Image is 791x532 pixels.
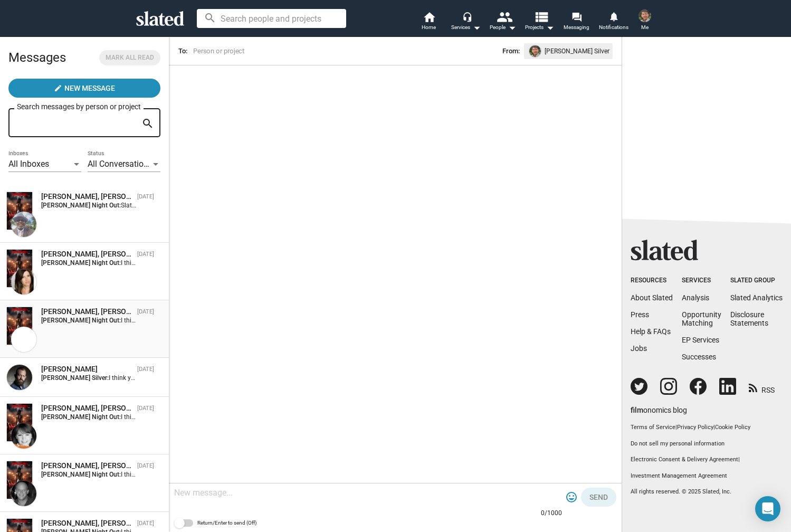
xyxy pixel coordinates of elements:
[11,269,36,294] img: Rena Ronson
[197,9,346,28] input: Search people and projects
[730,277,783,285] div: Slated Group
[41,403,133,413] div: Lisa Gutberlet, Paris Santana's Night Out
[599,21,628,34] span: Notifications
[41,413,121,421] strong: [PERSON_NAME] Night Out:
[502,45,520,57] span: From:
[631,456,738,463] a: Electronic Consent & Delivery Agreement
[8,45,66,70] h2: Messages
[41,249,133,259] div: Rena Ronson, Paris Santana's Night Out
[730,310,768,327] a: DisclosureStatements
[631,406,643,414] span: film
[137,520,154,527] time: [DATE]
[451,21,481,34] div: Services
[490,21,516,34] div: People
[631,344,647,353] a: Jobs
[7,461,32,499] img: Paris Santana's Night Out
[631,277,673,285] div: Resources
[11,423,36,449] img: Lisa Gutberlet
[64,79,115,98] span: New Message
[533,9,548,24] mat-icon: view_list
[197,517,256,529] span: Return/Enter to send (Off)
[541,509,562,518] mat-hint: 0/1000
[545,45,609,57] span: [PERSON_NAME] Silver
[595,11,632,34] a: Notifications
[564,21,589,34] span: Messaging
[521,11,558,34] button: Projects
[682,353,716,361] a: Successes
[192,46,373,56] input: Person or project
[422,21,436,34] span: Home
[137,308,154,315] time: [DATE]
[41,307,133,317] div: Zev Foreman, Paris Santana's Night Out
[632,7,657,35] button: Barry S. SilverMe
[571,12,582,22] mat-icon: forum
[41,259,121,267] strong: [PERSON_NAME] Night Out:
[470,21,483,34] mat-icon: arrow_drop_down
[11,327,36,352] img: Zev Foreman
[749,379,775,395] a: RSS
[88,159,153,169] span: All Conversations
[7,307,32,345] img: Paris Santana's Night Out
[41,202,121,209] strong: [PERSON_NAME] Night Out:
[677,424,713,431] a: Privacy Policy
[608,11,618,21] mat-icon: notifications
[682,310,721,327] a: OpportunityMatching
[713,424,715,431] span: |
[631,440,783,448] button: Do not sell my personal information
[106,52,154,63] span: Mark all read
[447,11,484,34] button: Services
[41,471,121,478] strong: [PERSON_NAME] Night Out:
[638,9,651,22] img: Barry S. Silver
[137,366,154,373] time: [DATE]
[11,481,36,506] img: Craig McMahon
[738,456,740,463] span: |
[730,293,783,302] a: Slated Analytics
[715,424,750,431] a: Cookie Policy
[641,21,649,34] span: Me
[682,293,709,302] a: Analysis
[137,193,154,200] time: [DATE]
[11,212,36,237] img: Raquib Hakiem Abduallah
[54,84,62,92] mat-icon: create
[631,472,783,480] a: Investment Management Agreement
[755,496,780,521] div: Open Intercom Messenger
[631,293,673,302] a: About Slated
[581,488,616,507] button: Send
[565,491,578,503] mat-icon: tag_faces
[423,11,435,23] mat-icon: home
[558,11,595,34] a: Messaging
[682,277,721,285] div: Services
[7,250,32,287] img: Paris Santana's Night Out
[631,424,675,431] a: Terms of Service
[675,424,677,431] span: |
[7,192,32,230] img: Paris Santana's Night Out
[7,404,32,441] img: Paris Santana's Night Out
[506,21,518,34] mat-icon: arrow_drop_down
[178,47,187,55] span: To:
[137,462,154,469] time: [DATE]
[41,364,133,374] div: Grant Mohrman
[484,11,521,34] button: People
[631,327,671,336] a: Help & FAQs
[631,310,649,319] a: Press
[41,461,133,471] div: Craig McMahon, Paris Santana's Night Out
[137,251,154,258] time: [DATE]
[8,159,49,169] span: All Inboxes
[544,21,556,34] mat-icon: arrow_drop_down
[462,12,472,21] mat-icon: headset_mic
[141,116,154,132] mat-icon: search
[41,192,133,202] div: Raquib Hakiem Abduallah, Paris Santana's Night Out
[631,488,783,496] p: All rights reserved. © 2025 Slated, Inc.
[411,11,447,34] a: Home
[682,336,719,344] a: EP Services
[496,9,511,24] mat-icon: people
[41,317,121,324] strong: [PERSON_NAME] Night Out:
[41,518,133,528] div: Joseph Restaino, Paris Santana's Night Out
[525,21,554,34] span: Projects
[7,365,32,390] img: Grant Mohrman
[99,50,160,65] button: Mark all read
[631,397,687,415] a: filmonomics blog
[41,374,109,382] strong: [PERSON_NAME] Silver:
[137,405,154,412] time: [DATE]
[8,79,160,98] button: New Message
